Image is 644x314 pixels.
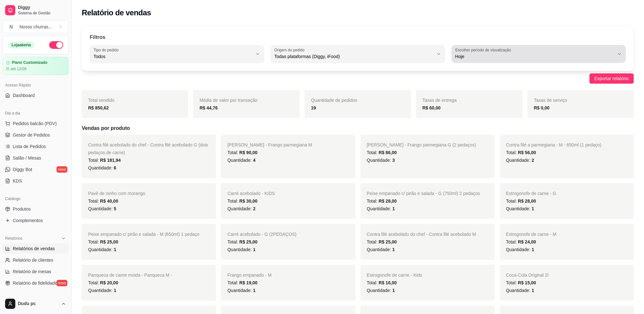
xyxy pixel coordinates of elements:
span: R$ 86,00 [379,150,397,155]
a: Relatórios de vendas [3,243,69,254]
span: Relatórios [5,236,22,241]
span: Estrogonofe de carne - G [506,191,556,196]
span: R$ 16,00 [379,280,397,285]
strong: R$ 850,62 [88,105,109,110]
span: Quantidade: [367,247,395,252]
a: Relatório de fidelidadenovo [3,278,69,288]
span: Total: [506,280,536,285]
label: Escolher período de visualização [455,47,513,53]
button: Dudu pc [3,296,69,311]
span: Quantidade de pedidos [311,98,357,103]
span: R$ 25,00 [100,239,118,244]
span: 4 [253,158,255,163]
span: Carré acebolado - KIDS [227,191,275,196]
a: DiggySistema de Gestão [3,3,69,18]
a: Lista de Pedidos [3,141,69,152]
span: R$ 25,00 [239,239,258,244]
h5: Vendas por produto [82,124,634,132]
span: 6 [114,165,116,170]
span: Quantidade: [506,288,534,293]
span: R$ 24,00 [518,239,536,244]
span: Total: [227,239,257,244]
span: Quantidade: [227,247,255,252]
a: Gestor de Pedidos [3,130,69,140]
strong: R$ 44,76 [200,105,218,110]
span: KDS [13,178,22,184]
a: Salão / Mesas [3,153,69,163]
span: Contra filé acebolado do chef - Contra filé acebolado G (dois pedaços de carne) [88,142,208,155]
span: Contra filé acebolado do chef - Contra filé acebolado M [367,232,476,237]
span: Quantidade: [227,206,255,211]
strong: R$ 60,00 [422,105,441,110]
span: Diggy Bot [13,166,32,173]
a: Plano Customizadoaté 12/09 [3,57,69,75]
a: Relatório de clientes [3,255,69,265]
span: Taxas de entrega [422,98,457,103]
a: Dashboard [3,90,69,101]
span: Todas plataformas (Diggy, iFood) [274,53,433,60]
span: Carré acebolado - G (2PEDAÇOS) [227,232,296,237]
span: Total: [227,280,257,285]
span: 1 [532,247,534,252]
span: Total vendido [88,98,115,103]
span: N [8,24,14,30]
button: Select a team [3,20,69,33]
a: Relatório de mesas [3,266,69,277]
span: R$ 28,00 [518,198,536,204]
span: R$ 25,00 [379,239,397,244]
span: Pedidos balcão (PDV) [13,120,57,127]
span: R$ 56,00 [518,150,536,155]
span: 1 [532,206,534,211]
span: Total: [88,280,118,285]
span: Média de valor por transação [200,98,257,103]
span: Salão / Mesas [13,155,41,161]
span: 3 [392,158,395,163]
span: R$ 28,00 [379,198,397,204]
span: Total: [227,198,257,204]
span: Todos [94,53,253,60]
button: Alterar Status [49,41,63,49]
span: 1 [392,288,395,293]
span: Quantidade: [506,158,534,163]
span: R$ 15,00 [518,280,536,285]
span: Estrogonofe de carne - M [506,232,557,237]
span: R$ 90,00 [239,150,258,155]
span: Produtos [13,206,31,212]
span: Total: [227,150,257,155]
span: 2 [532,158,534,163]
label: Tipo do pedido [94,47,121,53]
strong: R$ 0,00 [534,105,549,110]
span: Dashboard [13,92,35,99]
span: R$ 181,94 [100,158,121,163]
span: Total: [506,150,536,155]
a: Diggy Botnovo [3,164,69,175]
span: Sistema de Gestão [18,11,66,16]
span: Total: [506,198,536,204]
span: Quantidade: [88,206,116,211]
span: Relatório de fidelidade [13,280,57,286]
span: 1 [392,247,395,252]
span: Total: [88,239,118,244]
div: Loja aberta [8,41,34,49]
label: Origem do pedido [274,47,307,53]
span: Quantidade: [506,247,534,252]
span: [PERSON_NAME] - Frango parmegiana M [227,142,312,147]
span: 5 [114,206,116,211]
span: Quantidade: [227,158,255,163]
span: R$ 19,00 [239,280,258,285]
span: Quantidade: [88,288,116,293]
strong: 19 [311,105,316,110]
span: Relatório de clientes [13,257,53,263]
span: Estrogonofe de carne - Kids [367,273,422,278]
span: Dudu pc [18,301,58,307]
h2: Relatório de vendas [82,8,151,18]
span: Hoje [455,53,614,60]
span: Quantidade: [88,247,116,252]
div: Nosso churras ... [19,24,52,30]
span: 2 [253,206,255,211]
button: Pedidos balcão (PDV) [3,118,69,129]
span: Quantidade: [367,158,395,163]
span: R$ 40,00 [100,198,118,204]
span: Coca-Cola Original 2l [506,273,549,278]
article: até 12/09 [11,66,27,71]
